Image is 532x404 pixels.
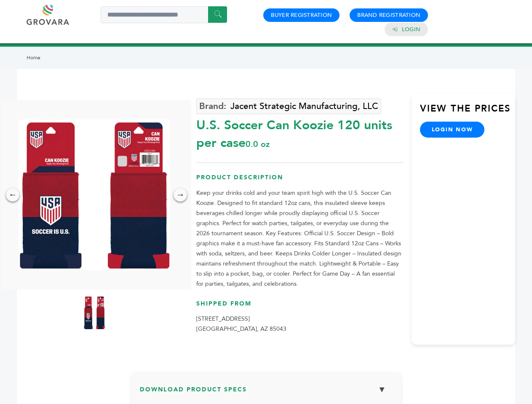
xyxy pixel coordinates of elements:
img: U.S. Soccer Can Koozie 120 units per case 0.0 oz [84,296,105,330]
button: ▼ [372,380,393,399]
div: → [174,188,187,202]
div: U.S. Soccer Can Koozie 120 units per case [196,112,403,152]
a: login now [420,122,485,138]
a: Buyer Registration [271,11,332,19]
h3: Product Description [196,173,403,188]
p: [STREET_ADDRESS] [GEOGRAPHIC_DATA], AZ 85043 [196,314,403,334]
div: ← [6,188,19,202]
p: Keep your drinks cold and your team spirit high with the U.S. Soccer Can Koozie. Designed to fit ... [196,188,403,289]
a: Login [402,26,420,33]
input: Search a product or brand... [101,6,227,23]
a: Jacent Strategic Manufacturing, LLC [196,98,381,114]
a: Brand Registration [357,11,420,19]
span: 0.0 oz [246,138,270,150]
h3: View the Prices [420,102,515,122]
h3: Shipped From [196,300,403,314]
img: U.S. Soccer Can Koozie 120 units per case 0.0 oz [19,120,170,270]
a: Home [27,54,40,61]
